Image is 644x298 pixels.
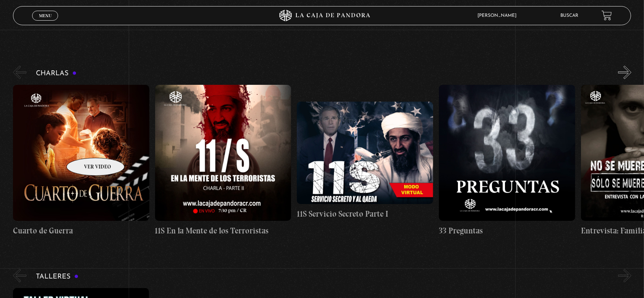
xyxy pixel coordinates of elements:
[602,10,612,21] a: View your shopping cart
[155,225,291,237] h4: 11S En la Mente de los Terroristas
[13,269,26,282] button: Previous
[13,85,149,237] a: Cuarto de Guerra
[439,85,575,237] a: 33 Preguntas
[297,208,433,220] h4: 11S Servicio Secreto Parte I
[155,85,291,237] a: 11S En la Mente de los Terroristas
[36,273,79,280] h3: Talleres
[39,13,52,18] span: Menu
[297,85,433,237] a: 11S Servicio Secreto Parte I
[13,66,26,79] button: Previous
[561,13,579,18] a: Buscar
[36,70,77,77] h3: Charlas
[618,66,631,79] button: Next
[439,225,575,237] h4: 33 Preguntas
[13,225,149,237] h4: Cuarto de Guerra
[474,13,524,18] span: [PERSON_NAME]
[36,19,54,25] span: Cerrar
[618,269,631,282] button: Next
